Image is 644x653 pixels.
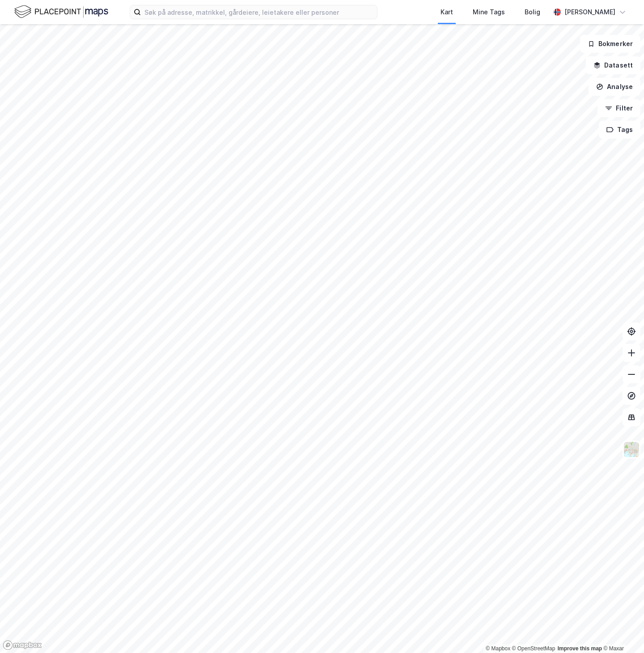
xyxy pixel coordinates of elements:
img: logo.f888ab2527a4732fd821a326f86c7f29.svg [14,4,108,20]
a: OpenStreetMap [512,645,555,652]
div: [PERSON_NAME] [564,7,615,17]
button: Analyse [589,78,640,96]
img: Z [623,441,640,458]
div: Kontrollprogram for chat [599,610,644,653]
div: Kart [441,7,453,17]
a: Mapbox homepage [3,640,42,650]
input: Søk på adresse, matrikkel, gårdeiere, leietakere eller personer [141,5,377,19]
button: Datasett [586,56,640,74]
div: Mine Tags [473,7,505,17]
div: Bolig [525,7,540,17]
button: Filter [597,99,640,117]
button: Bokmerker [580,35,640,53]
iframe: Chat Widget [599,610,644,653]
a: Improve this map [558,645,602,652]
button: Tags [599,121,640,139]
a: Mapbox [486,645,510,652]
